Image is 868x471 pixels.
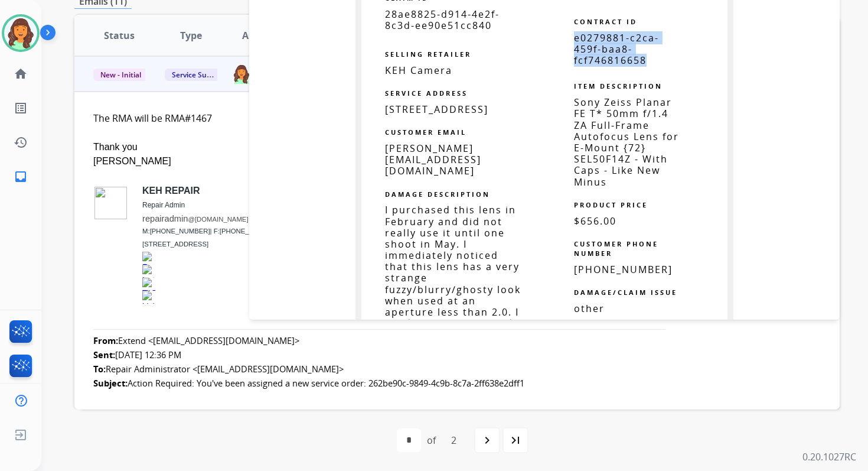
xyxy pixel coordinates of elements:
span: other [574,302,605,315]
strong: SERVICE ADDRESS [385,89,468,98]
span: The RMA will be RMA# [93,112,191,125]
span: Status [104,28,135,43]
a: @[DOMAIN_NAME] [188,216,248,223]
mat-icon: navigate_next [480,433,494,447]
strong: DAMAGE/CLAIM ISSUE [574,288,677,297]
span: $656.00 [574,215,616,228]
span: M: | F: [142,228,280,235]
img: avatar [4,17,37,50]
span: 28ae8825-d914-4e2f-8c3d-ee90e51cc840 [385,8,500,32]
b: KEH REPAIR [142,186,200,196]
mat-icon: inbox [14,170,28,184]
div: of [427,433,436,447]
strong: CUSTOMER PHONE NUMBER [574,239,658,258]
strong: ITEM DESCRIPTION [574,82,663,90]
span: e0279881-c2ca-459f-baa8-fcf746816658 [574,31,659,67]
img: 0faa112e-bda3-44f1-b1a1-f36693494a24 [94,187,127,219]
b: To: [93,363,106,375]
strong: SELLING RETAILER [385,50,471,59]
strong: DAMAGE DESCRIPTION [385,190,490,199]
mat-icon: home [14,67,28,81]
a: [PHONE_NUMBER] [150,228,210,235]
span: KEH Camera [385,64,452,77]
div: Thank you [93,140,677,154]
p: 0.20.1027RC [802,450,856,464]
strong: CUSTOMER EMAIL [385,128,466,137]
span: New - Initial [93,69,148,81]
span: [PERSON_NAME][EMAIL_ADDRESS][DOMAIN_NAME] [385,142,481,177]
mat-icon: last_page [508,433,523,447]
img: Facebook [142,252,155,265]
div: 2 [442,428,466,452]
span: Service Support [165,69,232,81]
b: Sent: [93,349,115,360]
b: Subject: [93,377,128,389]
span: Sony Zeiss Planar FE T* 50mm f/1.4 ZA Full-Frame Autofocus Lens for E-Mount {72} SEL50F14Z - With... [574,96,679,188]
a: [PHONE_NUMBER] [220,228,280,235]
span: [STREET_ADDRESS] [142,241,208,248]
img: LinkedIn [142,291,155,304]
a: repairadmin [142,214,188,223]
img: TikTok [142,278,155,291]
span: Type [180,28,202,43]
span: Repair Admin [142,201,185,209]
strong: CONTRACT ID [574,17,637,26]
div: [PERSON_NAME] [93,154,677,168]
img: Instagram [142,265,155,278]
img: agent-avatar [232,64,251,84]
b: From: [93,334,118,346]
span: Assignee [242,28,283,43]
strong: PRODUCT PRICE [574,200,648,209]
span: [STREET_ADDRESS] [385,103,488,116]
mat-icon: history [14,135,28,150]
span: [PHONE_NUMBER] [574,263,673,276]
span: 1467 [191,112,212,125]
mat-icon: list_alt [14,101,28,115]
font: Extend <[EMAIL_ADDRESS][DOMAIN_NAME]> [DATE] 12:36 PM Repair Administrator <[EMAIL_ADDRESS][DOMAI... [93,334,524,389]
